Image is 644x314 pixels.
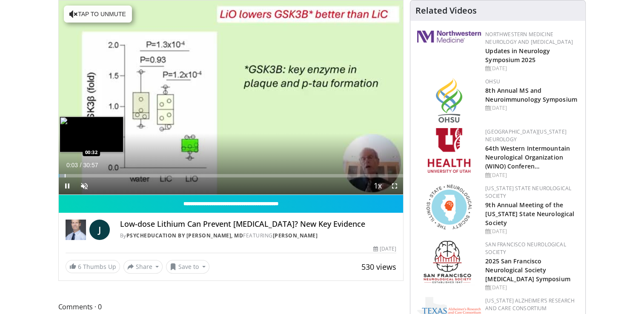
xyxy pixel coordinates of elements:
div: Progress Bar [59,174,404,177]
a: 9th Annual Meeting of the [US_STATE] State Neurological Society [485,201,574,227]
a: 2025 San Francisco Neurological Society [MEDICAL_DATA] Symposium [485,257,570,283]
button: Unmute [76,177,93,194]
img: 71a8b48c-8850-4916-bbdd-e2f3ccf11ef9.png.150x105_q85_autocrop_double_scale_upscale_version-0.2.png [426,185,472,229]
div: [DATE] [485,65,578,72]
span: 530 views [361,262,396,272]
img: ad8adf1f-d405-434e-aebe-ebf7635c9b5d.png.150x105_q85_autocrop_double_scale_upscale_version-0.2.png [424,241,475,285]
button: Playback Rate [369,177,386,194]
div: [DATE] [485,171,578,179]
div: [DATE] [485,228,578,235]
a: PsychEducation by [PERSON_NAME], MD [126,232,243,239]
div: [DATE] [373,245,396,253]
div: By FEATURING [120,232,397,240]
span: Comments 0 [58,301,404,312]
a: [US_STATE] Alzheimer’s Research and Care Consortium [485,297,575,312]
div: [DATE] [485,284,578,291]
img: 2a462fb6-9365-492a-ac79-3166a6f924d8.png.150x105_q85_autocrop_double_scale_upscale_version-0.2.jpg [417,31,481,43]
span: / [80,162,82,168]
a: 6 Thumbs Up [66,260,120,273]
a: [US_STATE] State Neurological Society [485,185,571,200]
span: 30:57 [83,162,98,168]
img: f6362829-b0a3-407d-a044-59546adfd345.png.150x105_q85_autocrop_double_scale_upscale_version-0.2.png [428,128,470,173]
span: 0:03 [66,162,78,168]
video-js: Video Player [59,0,404,195]
a: 8th Annual MS and Neuroimmunology Symposium [485,86,577,103]
h4: Low-dose Lithium Can Prevent [MEDICAL_DATA]? New Key Evidence [120,220,397,229]
a: J [89,220,110,240]
span: 6 [78,263,81,271]
a: Northwestern Medicine Neurology and [MEDICAL_DATA] [485,31,573,46]
div: [DATE] [485,104,578,112]
a: OHSU [485,78,500,85]
a: San Francisco Neurological Society [485,241,566,256]
button: Fullscreen [386,177,403,194]
img: PsychEducation by James Phelps, MD [66,220,86,240]
h4: Related Videos [415,6,477,16]
button: Tap to unmute [64,6,132,23]
button: Save to [166,260,209,274]
img: image.jpeg [60,117,123,152]
a: 64th Western Intermountain Neurological Organization (WINO) Conferen… [485,144,570,170]
a: [GEOGRAPHIC_DATA][US_STATE] Neurology [485,128,567,143]
a: Updates in Neurology Symposium 2025 [485,47,550,64]
img: da959c7f-65a6-4fcf-a939-c8c702e0a770.png.150x105_q85_autocrop_double_scale_upscale_version-0.2.png [436,78,462,123]
button: Share [123,260,163,274]
button: Pause [59,177,76,194]
a: [PERSON_NAME] [273,232,318,239]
